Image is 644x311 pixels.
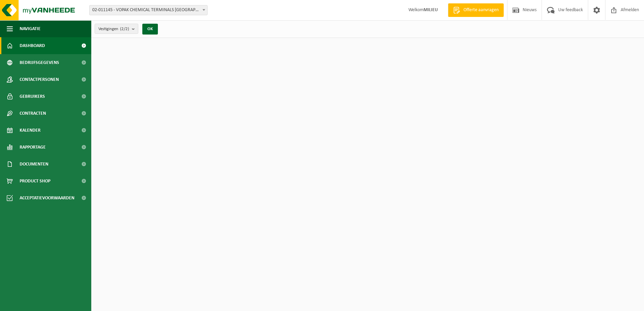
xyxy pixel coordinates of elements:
[448,3,504,17] a: Offerte aanvragen
[20,54,59,71] span: Bedrijfsgegevens
[95,24,138,34] button: Vestigingen(2/2)
[20,139,46,156] span: Rapportage
[20,173,50,190] span: Product Shop
[120,27,129,31] count: (2/2)
[462,7,500,14] span: Offerte aanvragen
[20,122,41,139] span: Kalender
[20,71,59,88] span: Contactpersonen
[20,20,41,37] span: Navigatie
[20,88,45,105] span: Gebruikers
[20,105,46,122] span: Contracten
[20,156,48,173] span: Documenten
[424,7,438,13] strong: MILIEU
[90,5,207,15] span: 02-011145 - VOPAK CHEMICAL TERMINALS BELGIUM ACS - ANTWERPEN
[142,24,158,35] button: OK
[20,190,74,206] span: Acceptatievoorwaarden
[98,24,129,34] span: Vestigingen
[20,37,45,54] span: Dashboard
[89,5,208,15] span: 02-011145 - VOPAK CHEMICAL TERMINALS BELGIUM ACS - ANTWERPEN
